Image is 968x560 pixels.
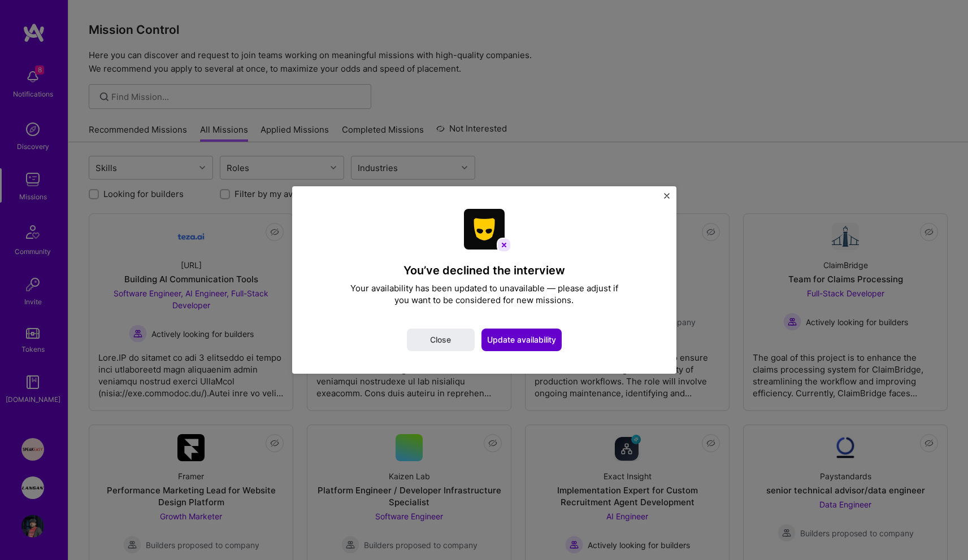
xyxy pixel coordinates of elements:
[430,334,451,345] span: Close
[407,329,475,351] button: Close
[481,329,562,351] button: Update availability
[664,193,670,205] button: Close
[403,263,565,278] h4: You’ve declined the interview
[497,238,511,252] img: interview declined
[487,334,556,345] span: Update availability
[464,209,505,250] img: Company Logo
[343,282,626,306] div: Your availability has been updated to unavailable — please adjust if you want to be considered fo...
